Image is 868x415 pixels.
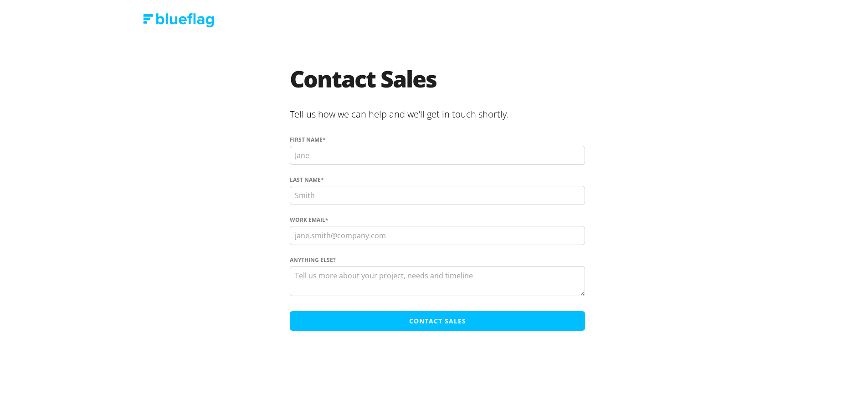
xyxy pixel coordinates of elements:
h2: Tell us how we can help and we’ll get in touch shortly. [290,102,585,125]
input: Contact Sales [290,309,585,329]
span: Anything else? [290,254,336,262]
input: Jane [290,144,585,163]
span: First name [290,134,323,142]
input: Smith [290,184,585,203]
span: Work Email [290,214,325,222]
h1: Contact Sales [290,66,585,102]
span: Last name [290,174,321,182]
img: Blue Flag logo [143,11,214,26]
input: jane.smith@company.com [290,224,585,243]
